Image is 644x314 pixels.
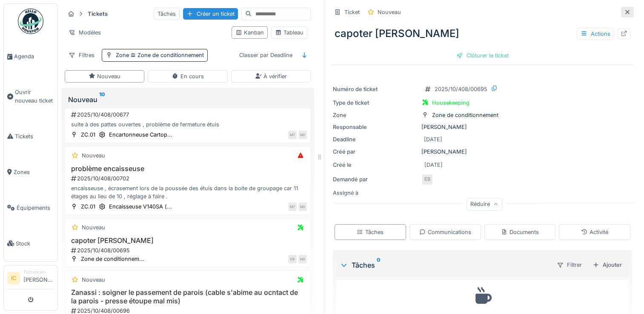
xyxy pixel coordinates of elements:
[424,161,443,169] div: [DATE]
[70,174,307,183] div: 2025/10/408/00702
[4,39,57,74] a: Agenda
[183,8,238,20] div: Créer un ticket
[68,94,307,105] div: Nouveau
[65,49,98,61] div: Filtres
[333,111,418,119] div: Zone
[298,255,307,263] div: ND
[82,276,105,284] div: Nouveau
[15,88,54,104] span: Ouvrir nouveau ticket
[235,29,264,37] div: Kanban
[432,111,498,119] div: Zone de conditionnement
[109,203,172,211] div: Encaisseuse V140SA (...
[4,226,57,261] a: Stock
[23,269,54,275] div: Technicien
[16,240,54,248] span: Stock
[69,288,307,305] h3: Zanassi : soigner le passement de parois (cable s'abime au ocntact de la parois - presse étoupe m...
[81,131,95,139] div: ZC.01
[589,259,625,271] div: Ajouter
[333,175,418,183] div: Demandé par
[581,228,608,236] div: Activité
[377,260,381,270] sup: 0
[288,255,297,263] div: EB
[89,72,120,80] div: Nouveau
[69,120,307,128] div: suite à des pattes ouvertes , problème de fermeture étuis
[69,165,307,173] h3: problème encaisseuse
[69,184,307,200] div: encaisseuse , écrasement lors de la poussée des étuis dans la boite de groupage car 11 étages au ...
[419,228,471,236] div: Communications
[333,148,418,156] div: Créé par
[84,10,111,18] strong: Tickets
[577,28,614,40] div: Actions
[4,118,57,154] a: Tickets
[333,123,418,131] div: Responsable
[288,203,297,211] div: MT
[275,29,303,37] div: Tableau
[235,49,296,61] div: Classer par Deadline
[4,154,57,190] a: Zones
[553,259,586,271] div: Filtrer
[357,228,384,236] div: Tâches
[23,269,54,287] li: [PERSON_NAME]
[333,99,418,107] div: Type de ticket
[467,198,502,211] div: Réduire
[116,51,204,59] div: Zone
[7,269,54,289] a: IC Technicien[PERSON_NAME]
[333,148,632,156] div: [PERSON_NAME]
[378,8,401,16] div: Nouveau
[81,203,95,211] div: ZC.01
[70,246,307,254] div: 2025/10/408/00695
[344,8,360,16] div: Ticket
[333,123,632,131] div: [PERSON_NAME]
[453,50,512,61] div: Clôturer le ticket
[172,72,203,80] div: En cours
[81,255,144,263] div: Zone de conditionnem...
[331,23,634,45] div: capoter [PERSON_NAME]
[99,94,105,105] sup: 10
[17,204,54,212] span: Équipements
[82,151,105,160] div: Nouveau
[255,72,287,80] div: À vérifier
[65,26,105,39] div: Modèles
[421,174,433,186] div: EB
[288,131,297,139] div: MT
[7,272,20,285] li: IC
[333,85,418,93] div: Numéro de ticket
[69,237,307,245] h3: capoter [PERSON_NAME]
[298,131,307,139] div: ND
[4,74,57,118] a: Ouvrir nouveau ticket
[70,111,307,119] div: 2025/10/408/00677
[15,132,54,140] span: Tickets
[18,9,43,34] img: Badge_color-CXgf-gQk.svg
[14,168,54,176] span: Zones
[333,161,418,169] div: Créé le
[4,190,57,226] a: Équipements
[82,223,105,231] div: Nouveau
[129,52,204,58] span: Zone de conditionnement
[298,203,307,211] div: ND
[14,52,54,60] span: Agenda
[109,131,172,139] div: Encartonneuse Cartop...
[154,8,180,20] div: Tâches
[435,85,487,93] div: 2025/10/408/00695
[501,228,539,236] div: Documents
[340,260,550,270] div: Tâches
[432,99,469,107] div: Housekeeping
[333,135,418,143] div: Deadline
[424,135,442,143] div: [DATE]
[333,189,418,197] div: Assigné à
